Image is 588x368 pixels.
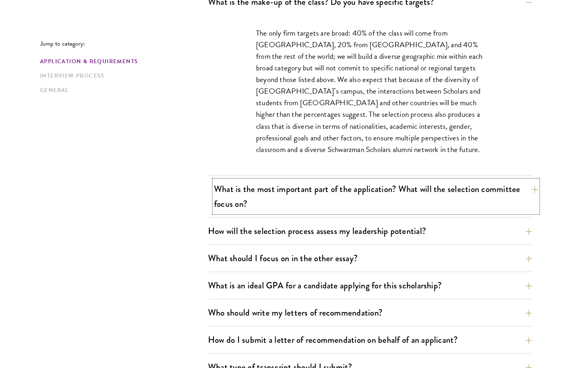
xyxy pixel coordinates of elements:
[40,57,203,66] a: Application & Requirements
[40,72,203,80] a: Interview Process
[256,27,484,155] p: The only firm targets are broad: 40% of the class will come from [GEOGRAPHIC_DATA], 20% from [GEO...
[208,304,532,322] button: Who should write my letters of recommendation?
[40,40,208,47] p: Jump to category:
[208,222,532,240] button: How will the selection process assess my leadership potential?
[40,86,203,94] a: General
[214,180,538,213] button: What is the most important part of the application? What will the selection committee focus on?
[208,249,532,267] button: What should I focus on in the other essay?
[208,331,532,349] button: How do I submit a letter of recommendation on behalf of an applicant?
[208,276,532,294] button: What is an ideal GPA for a candidate applying for this scholarship?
